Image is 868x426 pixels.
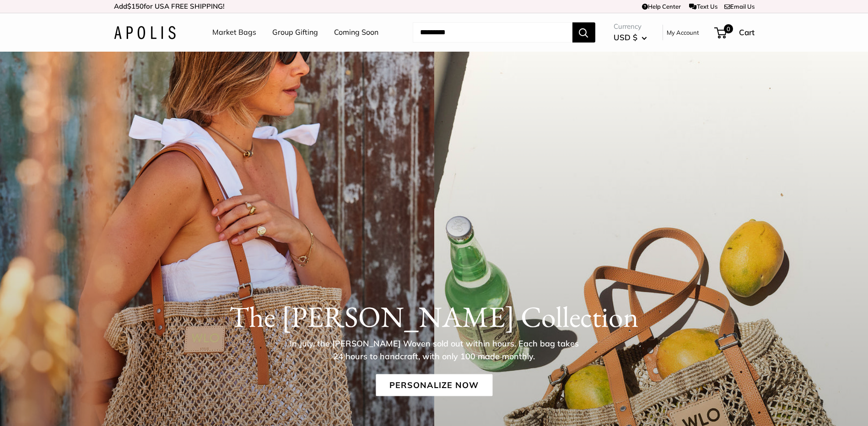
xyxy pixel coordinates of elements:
span: Currency [614,20,647,33]
p: In July, the [PERSON_NAME] Woven sold out within hours. Each bag takes 24 hours to handcraft, wit... [286,337,583,362]
a: My Account [667,27,699,38]
button: USD $ [614,30,647,45]
a: 0 Cart [715,25,755,40]
span: USD $ [614,32,637,42]
input: Search... [413,22,572,43]
a: Group Gifting [272,26,318,39]
a: Market Bags [212,26,256,39]
span: Cart [739,27,755,37]
span: $150 [127,2,144,11]
a: Email Us [724,3,755,10]
img: Apolis [114,26,176,39]
span: 0 [723,24,733,33]
a: Help Center [642,3,681,10]
a: Personalize Now [376,374,492,396]
h1: The [PERSON_NAME] Collection [114,299,755,334]
button: Search [572,22,595,43]
a: Coming Soon [334,26,378,39]
a: Text Us [689,3,717,10]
